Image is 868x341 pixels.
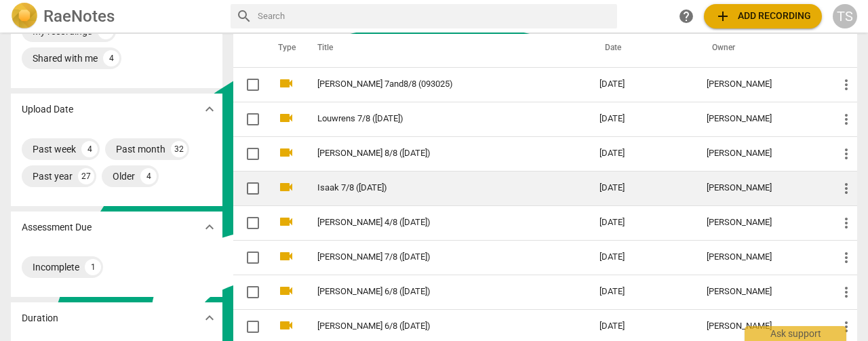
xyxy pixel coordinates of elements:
[704,4,822,28] button: Upload
[201,310,218,326] span: expand_more
[278,248,294,264] span: videocam
[838,146,854,162] span: more_vert
[838,77,854,93] span: more_vert
[833,4,857,28] button: TS
[715,8,811,24] span: Add recording
[33,52,98,65] div: Shared with me
[22,220,92,235] p: Assessment Due
[838,249,854,266] span: more_vert
[838,215,854,231] span: more_vert
[103,50,119,66] div: 4
[317,287,551,297] a: [PERSON_NAME] 6/8 ([DATE])
[278,179,294,195] span: videocam
[317,218,551,228] a: [PERSON_NAME] 4/8 ([DATE])
[707,114,816,124] div: [PERSON_NAME]
[22,311,58,325] p: Duration
[278,317,294,334] span: videocam
[317,321,551,332] a: [PERSON_NAME] 6/8 ([DATE])
[707,183,816,193] div: [PERSON_NAME]
[745,326,846,341] div: Ask support
[267,29,301,67] th: Type
[589,67,696,102] td: [DATE]
[707,321,816,332] div: [PERSON_NAME]
[43,7,115,26] h2: RaeNotes
[707,148,816,159] div: [PERSON_NAME]
[317,79,551,89] a: [PERSON_NAME] 7and8/8 (093025)
[715,8,731,24] span: add
[199,308,220,328] button: Show more
[838,284,854,300] span: more_vert
[85,259,101,275] div: 1
[11,3,220,30] a: LogoRaeNotes
[838,319,854,335] span: more_vert
[278,283,294,299] span: videocam
[113,169,135,183] div: Older
[33,169,73,183] div: Past year
[116,142,165,156] div: Past month
[678,8,694,24] span: help
[199,99,220,119] button: Show more
[589,171,696,205] td: [DATE]
[707,79,816,89] div: [PERSON_NAME]
[171,141,187,157] div: 32
[81,141,98,157] div: 4
[278,144,294,161] span: videocam
[278,75,294,92] span: videocam
[258,5,612,27] input: Search
[696,29,827,67] th: Owner
[589,136,696,171] td: [DATE]
[317,252,551,262] a: [PERSON_NAME] 7/8 ([DATE])
[707,252,816,262] div: [PERSON_NAME]
[278,110,294,126] span: videocam
[838,180,854,197] span: more_vert
[278,214,294,230] span: videocam
[589,205,696,240] td: [DATE]
[199,217,220,237] button: Show more
[707,218,816,228] div: [PERSON_NAME]
[707,287,816,297] div: [PERSON_NAME]
[78,168,94,184] div: 27
[589,102,696,136] td: [DATE]
[236,8,252,24] span: search
[33,260,79,274] div: Incomplete
[317,183,551,193] a: Isaak 7/8 ([DATE])
[140,168,157,184] div: 4
[11,3,38,30] img: Logo
[674,4,698,28] a: Help
[201,101,218,117] span: expand_more
[589,240,696,275] td: [DATE]
[22,102,73,117] p: Upload Date
[317,148,551,159] a: [PERSON_NAME] 8/8 ([DATE])
[589,29,696,67] th: Date
[838,111,854,127] span: more_vert
[589,275,696,309] td: [DATE]
[317,114,551,124] a: Louwrens 7/8 ([DATE])
[301,29,589,67] th: Title
[33,142,76,156] div: Past week
[201,219,218,235] span: expand_more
